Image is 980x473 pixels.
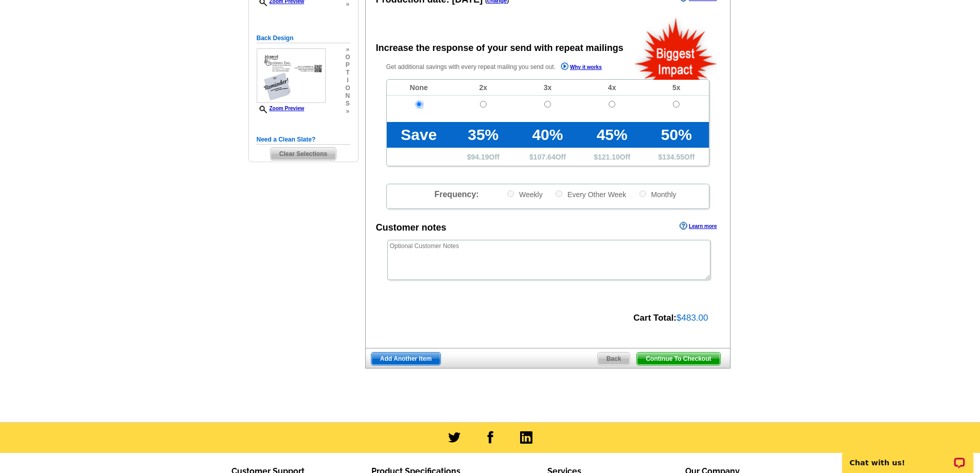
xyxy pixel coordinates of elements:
[598,353,630,365] span: Back
[345,54,350,61] span: o
[386,61,624,73] p: Get additional savings with every repeat mailing you send out.
[637,353,720,365] span: Continue To Checkout
[257,33,350,43] h5: Back Design
[451,80,515,96] td: 2x
[371,352,441,365] a: Add Another Item
[507,190,514,197] input: Weekly
[634,16,719,80] img: biggestImpact.png
[257,106,305,111] a: Zoom Preview
[387,122,451,148] td: Save
[515,122,580,148] td: 40%
[345,84,350,92] span: o
[676,313,708,323] span: $483.00
[345,61,350,69] span: p
[376,41,623,55] div: Increase the response of your send with repeat mailings
[580,148,644,166] td: $ Off
[644,148,708,166] td: $ Off
[345,46,350,54] span: »
[515,80,580,96] td: 3x
[371,353,440,365] span: Add Another Item
[506,189,543,199] label: Weekly
[257,135,350,145] h5: Need a Clean Slate?
[533,153,556,161] span: 107.64
[515,148,580,166] td: $ Off
[597,352,631,365] a: Back
[580,80,644,96] td: 4x
[345,69,350,77] span: t
[644,80,708,96] td: 5x
[598,153,620,161] span: 121.10
[580,122,644,148] td: 45%
[271,148,336,160] span: Clear Selections
[451,148,515,166] td: $ Off
[345,100,350,108] span: s
[561,62,602,73] a: Why it works
[680,222,717,230] a: Learn more
[257,48,326,103] img: small-thumb.jpg
[662,153,684,161] span: 134.55
[345,92,350,100] span: n
[434,190,478,199] span: Frequency:
[639,190,646,197] input: Monthly
[555,189,626,199] label: Every Other Week
[644,122,708,148] td: 50%
[556,190,562,197] input: Every Other Week
[835,441,980,473] iframe: LiveChat chat widget
[376,221,447,235] div: Customer notes
[451,122,515,148] td: 35%
[345,1,350,8] span: »
[471,153,489,161] span: 94.19
[345,108,350,115] span: »
[633,313,676,323] strong: Cart Total:
[387,80,451,96] td: None
[638,189,676,199] label: Monthly
[345,77,350,84] span: i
